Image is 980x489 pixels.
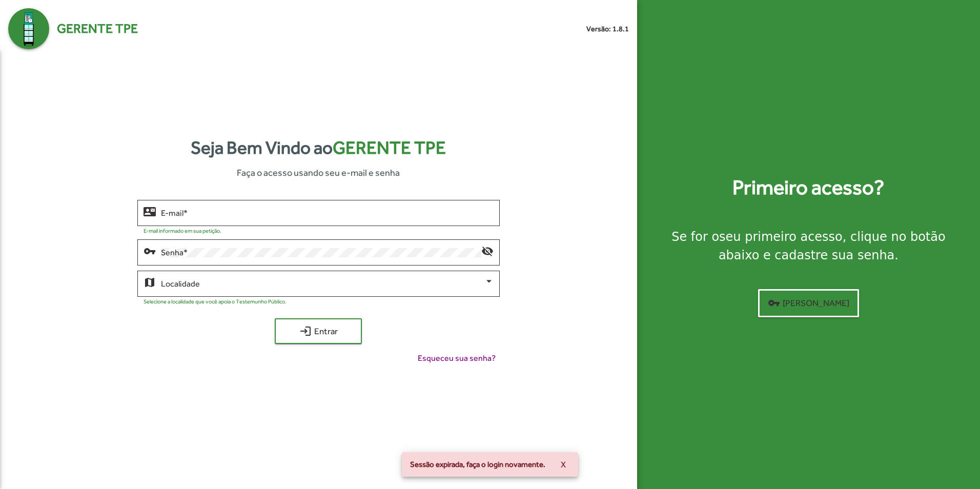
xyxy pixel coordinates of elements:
mat-hint: Selecione a localidade que você apoia o Testemunho Público. [144,298,287,304]
div: Se for o , clique no botão abaixo e cadastre sua senha. [649,228,968,264]
button: Entrar [275,318,362,344]
span: Faça o acesso usando seu e-mail e senha [237,166,400,179]
mat-hint: E-mail informado em sua petição. [144,228,221,234]
span: [PERSON_NAME] [768,294,849,312]
small: Versão: 1.8.1 [586,24,629,34]
span: Gerente TPE [57,19,138,38]
strong: Seja Bem Vindo ao [191,134,446,161]
mat-icon: vpn_key [144,244,156,257]
span: Entrar [284,322,353,340]
strong: Primeiro acesso? [732,172,884,203]
span: X [561,455,566,474]
span: Sessão expirada, faça o login novamente. [410,459,545,470]
mat-icon: map [144,276,156,288]
span: Esqueceu sua senha? [418,352,496,364]
button: [PERSON_NAME] [758,289,859,317]
mat-icon: contact_mail [144,205,156,217]
mat-icon: vpn_key [768,297,780,309]
strong: seu primeiro acesso [719,230,843,244]
mat-icon: login [299,325,312,337]
span: Gerente TPE [333,137,446,158]
button: X [553,455,574,474]
img: Logo Gerente [8,8,49,49]
mat-icon: visibility_off [481,244,494,257]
